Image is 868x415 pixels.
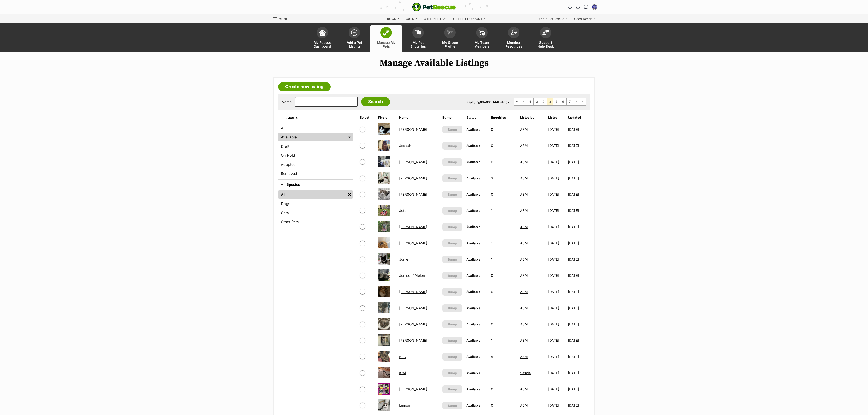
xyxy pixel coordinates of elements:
[546,300,568,316] td: [DATE]
[278,115,353,121] button: Status
[571,14,598,23] div: Good Reads
[448,257,457,262] span: Bump
[442,158,462,166] button: Bump
[399,338,427,343] a: [PERSON_NAME]
[399,160,427,164] a: [PERSON_NAME]
[448,143,457,148] span: Bump
[489,251,518,267] td: 1
[486,100,490,104] strong: 80
[489,219,518,235] td: 10
[442,288,462,296] button: Bump
[527,98,533,105] a: Page 1
[466,338,480,342] span: Available
[278,190,346,199] a: All
[378,221,390,232] img: Joe
[448,127,457,132] span: Bump
[448,241,457,246] span: Bump
[278,123,353,179] div: Status
[378,367,390,378] img: Kiwi
[361,97,390,106] input: Search
[399,355,406,359] a: Kitty
[442,272,462,279] button: Bump
[546,349,568,365] td: [DATE]
[278,151,353,159] a: On Hold
[442,207,462,215] button: Bump
[442,385,462,393] button: Bump
[568,219,589,235] td: [DATE]
[520,273,528,278] a: ASM
[466,100,509,104] span: Displaying to of Listings
[591,3,598,11] button: My account
[278,169,353,178] a: Removed
[560,98,566,105] a: Page 6
[415,30,421,35] img: pet-enquiries-icon-7e3ad2cf08bfb03b45e93fb7055b45f3efa6380592205ae92323e6603595dc1f.svg
[520,371,531,375] a: Saskia
[448,306,457,310] span: Bump
[546,122,568,137] td: [DATE]
[466,25,498,52] a: My Team Members
[489,170,518,186] td: 3
[466,144,480,148] span: Available
[278,133,346,141] a: Available
[442,239,462,247] button: Bump
[546,203,568,218] td: [DATE]
[399,387,427,391] a: [PERSON_NAME]
[278,182,353,188] button: Species
[434,25,466,52] a: My Group Profile
[466,387,480,391] span: Available
[465,114,489,121] th: Status
[466,355,480,359] span: Available
[399,208,406,213] a: Jett
[568,300,589,316] td: [DATE]
[442,223,462,231] button: Bump
[466,371,480,375] span: Available
[567,98,573,105] a: Page 7
[489,365,518,381] td: 1
[466,306,480,310] span: Available
[520,306,528,310] a: ASM
[489,154,518,170] td: 0
[338,25,370,52] a: Add a Pet Listing
[346,133,353,141] a: Remove filter
[441,114,464,121] th: Bump
[479,30,485,36] img: team-members-icon-5396bd8760b3fe7c0b43da4ab00e1e3bb1a5d9ba89233759b79545d2d3fc5d0d.svg
[568,316,589,332] td: [DATE]
[466,209,480,213] span: Available
[489,268,518,283] td: 0
[546,365,568,381] td: [DATE]
[584,5,589,9] img: chat-41dd97257d64d25036548639549fe6c8038ab92f7586957e7f3b1b290dea8141.svg
[466,403,480,407] span: Available
[568,115,584,119] a: Updated
[466,192,480,196] span: Available
[583,3,590,11] a: Conversations
[566,3,598,11] ul: Account quick links
[278,200,353,208] a: Dogs
[520,115,534,119] span: Listed by
[448,289,457,294] span: Bump
[399,176,427,180] a: [PERSON_NAME]
[489,203,518,218] td: 1
[511,29,517,36] img: member-resources-icon-8e73f808a243e03378d46382f2149f9095a855e16c252ad45f914b54edf8863c.svg
[491,115,506,119] span: translation missing: en.admin.listings.index.attributes.enquiries
[546,170,568,186] td: [DATE]
[384,14,402,23] div: Dogs
[520,338,528,343] a: ASM
[546,138,568,154] td: [DATE]
[568,187,589,202] td: [DATE]
[546,316,568,332] td: [DATE]
[546,251,568,267] td: [DATE]
[546,235,568,251] td: [DATE]
[442,337,462,344] button: Bump
[540,98,547,105] a: Page 3
[568,268,589,283] td: [DATE]
[442,142,462,150] button: Bump
[466,176,480,180] span: Available
[442,320,462,328] button: Bump
[535,14,570,23] div: About PetRescue
[546,219,568,235] td: [DATE]
[448,176,457,181] span: Bump
[568,235,589,251] td: [DATE]
[530,25,562,52] a: Support Help Desk
[546,284,568,300] td: [DATE]
[546,154,568,170] td: [DATE]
